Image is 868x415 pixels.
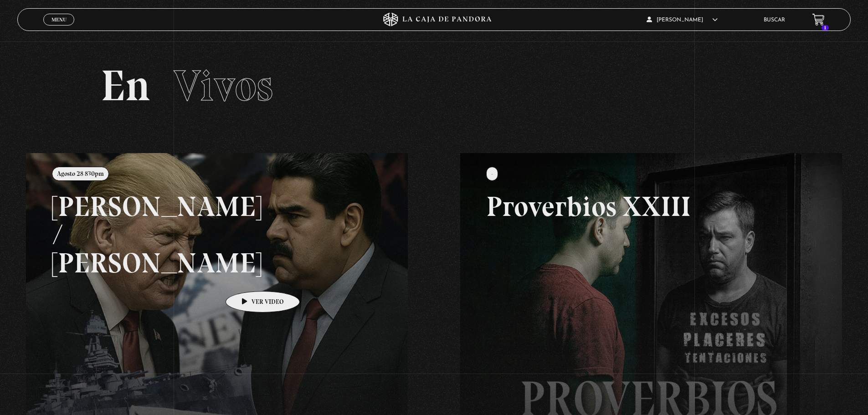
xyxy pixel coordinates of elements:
span: Vivos [174,60,273,112]
a: 1 [812,14,825,26]
span: [PERSON_NAME] [647,17,718,23]
span: 1 [822,25,829,31]
span: Cerrar [48,25,70,31]
h2: En [101,64,767,108]
a: Buscar [764,17,785,23]
span: Menu [51,17,67,22]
